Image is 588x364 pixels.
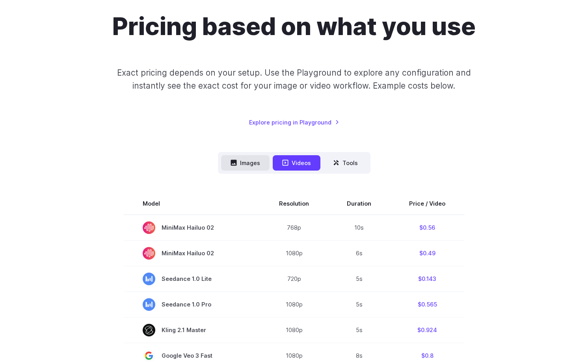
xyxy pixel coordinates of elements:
[390,317,464,343] td: $0.924
[328,240,390,266] td: 6s
[143,273,241,285] span: Seedance 1.0 Lite
[260,240,328,266] td: 1080p
[260,266,328,292] td: 720p
[324,155,367,171] button: Tools
[124,193,260,215] th: Model
[249,118,339,127] a: Explore pricing in Playground
[143,247,241,260] span: MiniMax Hailuo 02
[260,215,328,241] td: 768p
[390,266,464,292] td: $0.143
[390,292,464,317] td: $0.565
[273,155,320,171] button: Videos
[102,66,486,93] p: Exact pricing depends on your setup. Use the Playground to explore any configuration and instantl...
[112,12,476,41] h1: Pricing based on what you use
[390,240,464,266] td: $0.49
[328,266,390,292] td: 5s
[328,292,390,317] td: 5s
[390,215,464,241] td: $0.56
[328,193,390,215] th: Duration
[390,193,464,215] th: Price / Video
[143,298,241,311] span: Seedance 1.0 Pro
[221,155,270,171] button: Images
[328,317,390,343] td: 5s
[143,324,241,336] span: Kling 2.1 Master
[143,349,241,362] span: Google Veo 3 Fast
[143,221,241,234] span: MiniMax Hailuo 02
[328,215,390,241] td: 10s
[260,193,328,215] th: Resolution
[260,317,328,343] td: 1080p
[260,292,328,317] td: 1080p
